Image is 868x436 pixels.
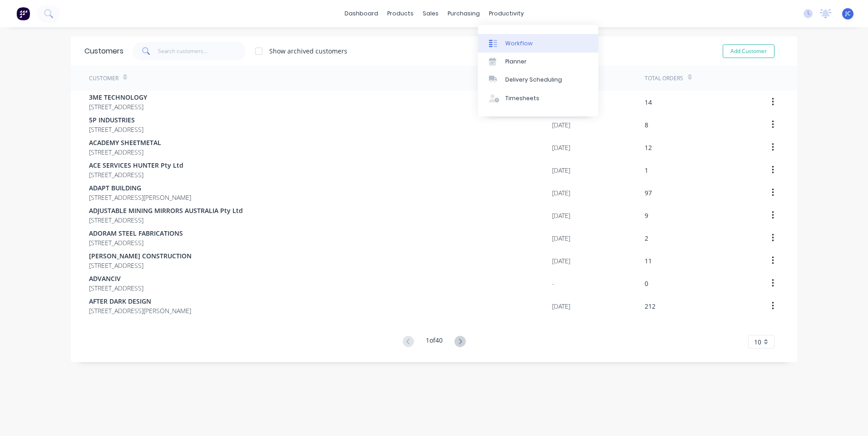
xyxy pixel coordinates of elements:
span: 3ME TECHNOLOGY [89,92,147,102]
div: Timesheets [505,94,539,102]
span: ADORAM STEEL FABRICATIONS [89,228,183,238]
span: [STREET_ADDRESS] [89,147,161,157]
div: 12 [645,143,652,152]
span: [STREET_ADDRESS] [89,215,243,225]
div: - [552,279,554,288]
div: 212 [645,301,656,311]
div: [DATE] [552,188,570,198]
div: Customers [84,46,123,57]
div: 8 [645,120,648,130]
span: [STREET_ADDRESS] [89,238,183,247]
span: [STREET_ADDRESS] [89,102,147,111]
div: productivity [484,7,528,20]
div: 14 [645,97,652,107]
div: Workflow [505,39,533,48]
button: Add Customer [723,44,774,58]
span: [STREET_ADDRESS] [89,283,143,293]
div: 9 [645,211,648,220]
div: 97 [645,188,652,198]
a: Timesheets [478,89,598,107]
span: 10 [754,337,761,347]
span: [STREET_ADDRESS][PERSON_NAME] [89,306,191,315]
div: [DATE] [552,301,570,311]
a: dashboard [340,7,383,20]
span: [PERSON_NAME] CONSTRUCTION [89,251,192,261]
div: [DATE] [552,256,570,266]
div: 11 [645,256,652,266]
span: [STREET_ADDRESS][PERSON_NAME] [89,193,191,202]
span: ACADEMY SHEETMETAL [89,138,161,147]
div: [DATE] [552,120,570,130]
span: ADJUSTABLE MINING MIRRORS AUSTRALIA Pty Ltd [89,206,243,215]
div: [DATE] [552,165,570,175]
span: ADAPT BUILDING [89,183,191,193]
div: purchasing [443,7,484,20]
div: [DATE] [552,233,570,243]
div: Customer [89,74,118,82]
div: products [383,7,418,20]
span: ACE SERVICES HUNTER Pty Ltd [89,160,183,170]
div: Planner [505,58,527,66]
div: 1 of 40 [426,335,443,349]
span: AFTER DARK DESIGN [89,296,191,306]
div: Total Orders [645,74,683,82]
div: 2 [645,233,648,243]
span: ADVANCIV [89,274,143,283]
input: Search customers... [158,42,247,60]
div: 0 [645,279,648,288]
div: Delivery Scheduling [505,76,562,84]
a: Workflow [478,34,598,52]
img: Factory [16,7,30,20]
span: [STREET_ADDRESS] [89,170,183,179]
span: [STREET_ADDRESS] [89,125,143,134]
div: [DATE] [552,143,570,152]
div: 1 [645,165,648,175]
a: Delivery Scheduling [478,71,598,89]
a: Planner [478,53,598,71]
div: sales [418,7,443,20]
span: 5P INDUSTRIES [89,115,143,125]
div: Show archived customers [269,46,347,56]
div: [DATE] [552,211,570,220]
span: JC [845,10,851,18]
span: [STREET_ADDRESS] [89,261,192,270]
